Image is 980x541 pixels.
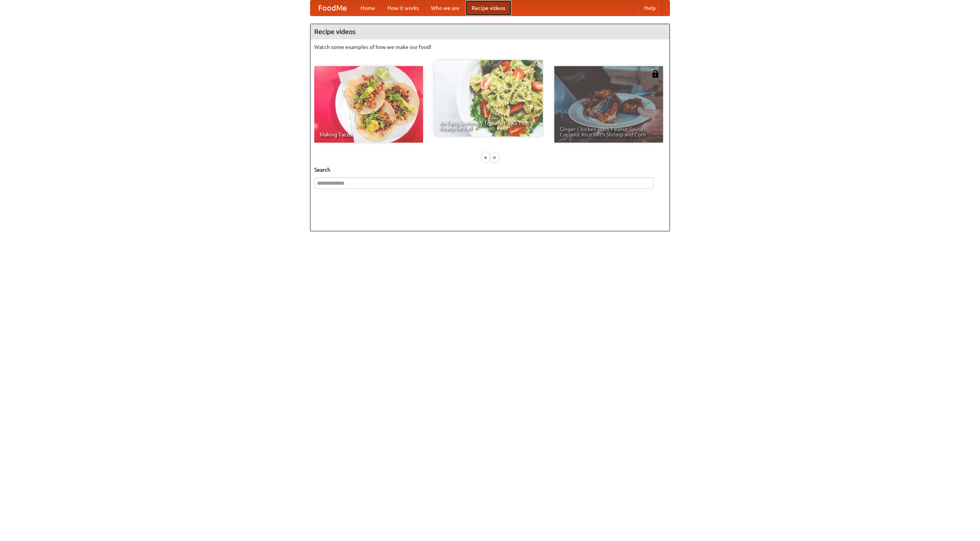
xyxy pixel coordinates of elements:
a: FoodMe [310,0,354,16]
h5: Search [314,166,666,174]
a: Help [638,0,662,16]
p: Watch some examples of how we make our food! [314,43,666,51]
a: Recipe videos [465,0,511,16]
a: How it works [381,0,425,16]
div: « [482,153,489,162]
img: 483408.png [652,70,659,78]
span: Making Tacos [320,132,418,137]
span: An Easy, Summery Tomato Pasta That's Ready for Fall [439,120,537,131]
h4: Recipe videos [310,24,670,39]
a: Making Tacos [314,66,423,143]
a: Home [354,0,381,16]
a: Who we are [425,0,465,16]
a: An Easy, Summery Tomato Pasta That's Ready for Fall [434,60,543,136]
div: » [491,153,498,162]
